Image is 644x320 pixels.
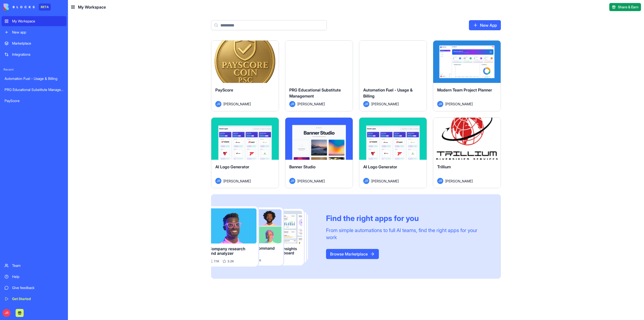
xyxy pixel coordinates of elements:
[12,274,63,279] div: Help
[215,87,233,92] span: PayScore
[39,4,51,11] div: BETA
[2,27,66,37] a: New app
[5,98,63,103] div: PayScore
[363,164,397,169] span: AI Logo Generator
[609,3,641,11] button: Share & Earn
[223,178,251,184] span: [PERSON_NAME]
[223,101,251,107] span: [PERSON_NAME]
[12,19,63,24] div: My Workspace
[371,101,399,107] span: [PERSON_NAME]
[297,101,325,107] span: [PERSON_NAME]
[326,227,489,241] div: From simple automations to full AI teams, find the right apps for your work
[2,16,66,26] a: My Workspace
[4,4,35,11] img: logo
[5,76,63,81] div: Automation Fuel - Usage & Billing
[215,164,249,169] span: AI Logo Generator
[437,164,451,169] span: Trillium
[469,20,501,30] a: New App
[2,68,66,72] span: Recent
[2,85,66,95] a: PRG Educational Substitute Management
[371,178,399,184] span: [PERSON_NAME]
[359,40,427,111] a: Automation Fuel - Usage & BillingJR[PERSON_NAME]
[12,285,63,290] div: Give feedback
[285,40,353,111] a: PRG Educational Substitute ManagementJR[PERSON_NAME]
[2,49,66,59] a: Integrations
[2,38,66,48] a: Marketplace
[211,40,279,111] a: PayScoreJR[PERSON_NAME]
[78,4,106,10] span: My Workspace
[12,296,63,301] div: Get Started
[211,206,318,267] img: Frame_181_egmpey.png
[326,249,379,259] a: Browse Marketplace
[12,30,63,35] div: New app
[289,87,341,99] span: PRG Educational Substitute Management
[2,294,66,304] a: Get Started
[2,74,66,84] a: Automation Fuel - Usage & Billing
[285,117,353,188] a: Banner StudioJR[PERSON_NAME]
[12,41,63,46] div: Marketplace
[5,87,63,92] div: PRG Educational Substitute Management
[363,101,369,107] span: JR
[12,263,63,268] div: Team
[445,101,473,107] span: [PERSON_NAME]
[2,283,66,293] a: Give feedback
[297,178,325,184] span: [PERSON_NAME]
[3,309,11,317] span: JR
[2,96,66,106] a: PayScore
[326,214,489,223] div: Find the right apps for you
[363,178,369,184] span: JR
[437,178,443,184] span: JR
[618,5,638,10] span: Share & Earn
[359,117,427,188] a: AI Logo GeneratorJR[PERSON_NAME]
[2,261,66,271] a: Team
[2,272,66,282] a: Help
[12,52,63,57] div: Integrations
[215,101,221,107] span: JR
[363,87,413,99] span: Automation Fuel - Usage & Billing
[445,178,473,184] span: [PERSON_NAME]
[433,117,501,188] a: TrilliumJR[PERSON_NAME]
[433,40,501,111] a: Modern Team Project PlannerJR[PERSON_NAME]
[215,178,221,184] span: JR
[289,164,315,169] span: Banner Studio
[211,117,279,188] a: AI Logo GeneratorJR[PERSON_NAME]
[437,101,443,107] span: JR
[4,4,51,11] a: BETA
[289,178,295,184] span: JR
[289,101,295,107] span: JR
[437,87,492,92] span: Modern Team Project Planner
